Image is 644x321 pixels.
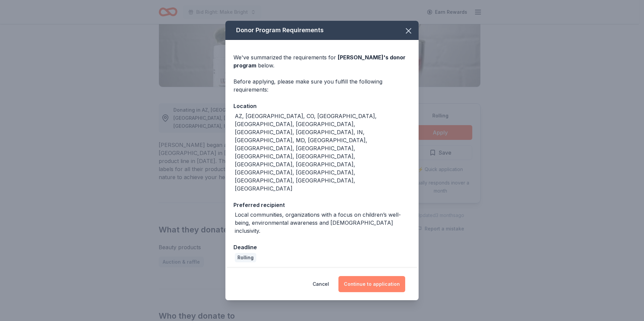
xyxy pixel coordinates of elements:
[235,253,256,262] div: Rolling
[233,243,411,252] div: Deadline
[235,112,411,193] div: AZ, [GEOGRAPHIC_DATA], CO, [GEOGRAPHIC_DATA], [GEOGRAPHIC_DATA], [GEOGRAPHIC_DATA], [GEOGRAPHIC_D...
[313,276,329,292] button: Cancel
[233,201,411,209] div: Preferred recipient
[338,276,405,292] button: Continue to application
[233,53,411,69] div: We've summarized the requirements for below.
[235,211,411,235] div: Local communities, organizations with a focus on children’s well-being, environmental awareness a...
[233,77,411,94] div: Before applying, please make sure you fulfill the following requirements:
[233,102,411,110] div: Location
[225,21,419,40] div: Donor Program Requirements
